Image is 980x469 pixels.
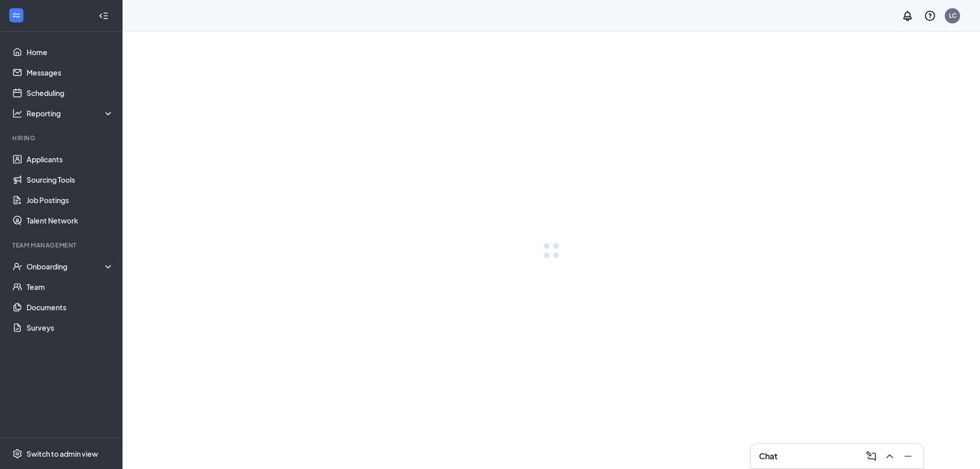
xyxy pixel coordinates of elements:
[924,10,936,22] svg: QuestionInfo
[27,449,98,459] div: Switch to admin view
[27,83,114,103] a: Scheduling
[902,450,914,462] svg: Minimize
[27,261,114,271] div: Onboarding
[862,448,878,464] button: ComposeMessage
[12,241,112,250] div: Team Management
[884,450,896,462] svg: ChevronUp
[901,10,914,22] svg: Notifications
[27,149,114,169] a: Applicants
[99,11,109,21] svg: Collapse
[27,317,114,338] a: Surveys
[759,451,777,462] h3: Chat
[27,277,114,297] a: Team
[27,190,114,210] a: Job Postings
[12,108,22,118] svg: Analysis
[949,11,957,20] div: LC
[27,169,114,190] a: Sourcing Tools
[12,261,22,271] svg: UserCheck
[11,10,21,20] svg: WorkstreamLogo
[899,448,915,464] button: Minimize
[12,449,22,459] svg: Settings
[27,108,114,118] div: Reporting
[880,448,897,464] button: ChevronUp
[27,42,114,62] a: Home
[27,62,114,83] a: Messages
[12,134,112,142] div: Hiring
[27,210,114,231] a: Talent Network
[865,450,877,462] svg: ComposeMessage
[27,297,114,317] a: Documents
